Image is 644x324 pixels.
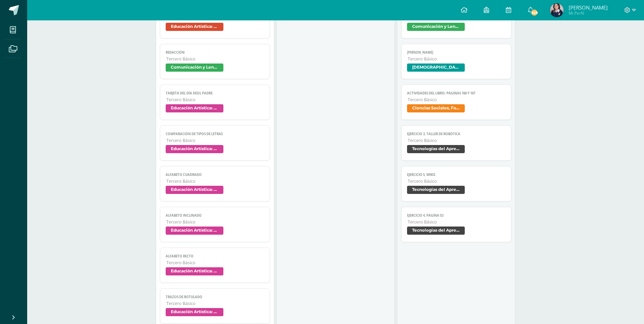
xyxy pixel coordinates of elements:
[166,138,264,143] span: Tercero Básico
[407,104,465,112] span: Ciencias Sociales, Formación Ciudadana e Interculturalidad
[166,301,264,306] span: Tercero Básico
[407,145,465,153] span: Tecnologías del Aprendizaje y la Comunicación
[160,248,270,283] a: Alfabeto rectoTercero BásicoEducación Artística: Artes Visuales
[166,267,223,275] span: Educación Artística: Artes Visuales
[166,145,223,153] span: Educación Artística: Artes Visuales
[166,227,223,235] span: Educación Artística: Artes Visuales
[401,207,512,242] a: Ejercicio 4, página 53Tercero BásicoTecnologías del Aprendizaje y la Comunicación
[407,50,506,55] span: [PERSON_NAME]
[166,23,223,31] span: Educación Artística: Teatro
[401,166,512,201] a: Ejercicio 5, WikisTercero BásicoTecnologías del Aprendizaje y la Comunicación
[407,132,506,136] span: Ejercicio 3, taller de robótica
[550,3,564,17] img: 3488321ffb3afc7b9791807407233faa.png
[166,104,223,112] span: Educación Artística: Artes Visuales
[407,91,506,95] span: Actividades del libro: páginas 166 y 167
[160,3,270,38] a: Libreto impresoTercero BásicoEducación Artística: Teatro
[166,186,223,194] span: Educación Artística: Artes Visuales
[166,132,264,136] span: comparación de tipos de letras
[160,166,270,201] a: Alfabeto cuadradoTercero BásicoEducación Artística: Artes Visuales
[569,10,608,16] span: Mi Perfil
[166,91,264,95] span: Tarjeta del día deol Padre
[166,56,264,62] span: Tercero Básico
[401,44,512,79] a: [PERSON_NAME]Tercero Básico[DEMOGRAPHIC_DATA]
[408,138,506,143] span: Tercero Básico
[160,44,270,79] a: RedacciónTercero BásicoComunicación y Lenguaje, Idioma Español
[166,260,264,266] span: Tercero Básico
[407,213,506,218] span: Ejercicio 4, página 53
[401,125,512,161] a: Ejercicio 3, taller de robóticaTercero BásicoTecnologías del Aprendizaje y la Comunicación
[401,3,512,38] a: Declamación de poemaTercero BásicoComunicación y Lenguaje, Idioma Español
[408,97,506,103] span: Tercero Básico
[166,308,223,316] span: Educación Artística: Artes Visuales
[166,254,264,258] span: Alfabeto recto
[166,178,264,184] span: Tercero Básico
[407,23,465,31] span: Comunicación y Lenguaje, Idioma Español
[160,207,270,242] a: Alfabeto InclinadoTercero BásicoEducación Artística: Artes Visuales
[166,219,264,225] span: Tercero Básico
[407,186,465,194] span: Tecnologías del Aprendizaje y la Comunicación
[407,64,465,72] span: [DEMOGRAPHIC_DATA]
[160,85,270,120] a: Tarjeta del día deol PadreTercero BásicoEducación Artística: Artes Visuales
[408,56,506,62] span: Tercero Básico
[408,219,506,225] span: Tercero Básico
[166,213,264,218] span: Alfabeto Inclinado
[160,288,270,324] a: Trazos de rotuladoTercero BásicoEducación Artística: Artes Visuales
[408,178,506,184] span: Tercero Básico
[166,97,264,103] span: Tercero Básico
[160,125,270,161] a: comparación de tipos de letrasTercero BásicoEducación Artística: Artes Visuales
[166,50,264,55] span: Redacción
[407,173,506,177] span: Ejercicio 5, Wikis
[531,9,538,16] span: 349
[166,295,264,299] span: Trazos de rotulado
[401,85,512,120] a: Actividades del libro: páginas 166 y 167Tercero BásicoCiencias Sociales, Formación Ciudadana e In...
[569,4,608,11] span: [PERSON_NAME]
[166,64,223,72] span: Comunicación y Lenguaje, Idioma Español
[166,173,264,177] span: Alfabeto cuadrado
[407,227,465,235] span: Tecnologías del Aprendizaje y la Comunicación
